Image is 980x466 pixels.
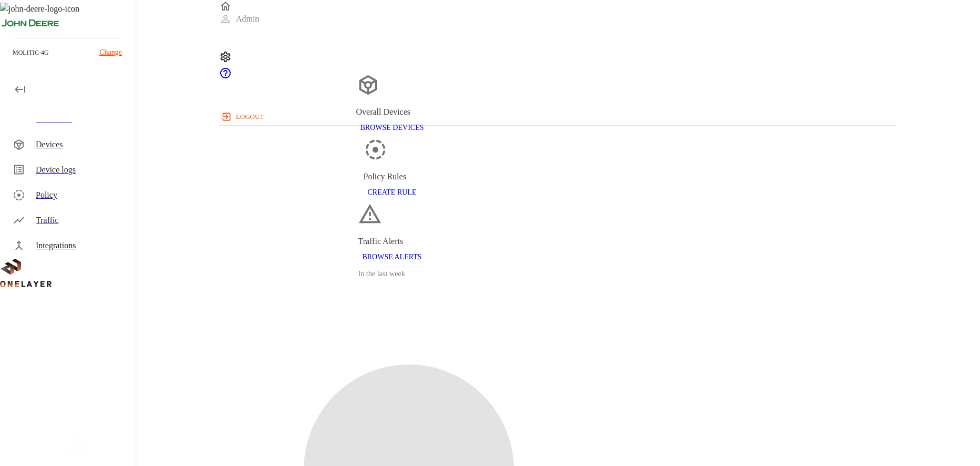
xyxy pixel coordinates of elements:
[358,252,426,261] a: BROWSE ALERTS
[236,13,259,25] p: Admin
[356,123,428,131] a: BROWSE DEVICES
[219,108,895,125] a: logout
[219,108,268,125] button: logout
[364,187,421,196] a: CREATE RULE
[364,183,421,202] button: CREATE RULE
[219,72,232,81] a: onelayer-support
[358,248,426,267] button: BROWSE ALERTS
[358,267,426,280] h3: In the last week
[356,118,428,138] button: BROWSE DEVICES
[219,72,232,81] span: Support Portal
[358,235,426,248] div: Traffic Alerts
[364,170,421,183] div: Policy Rules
